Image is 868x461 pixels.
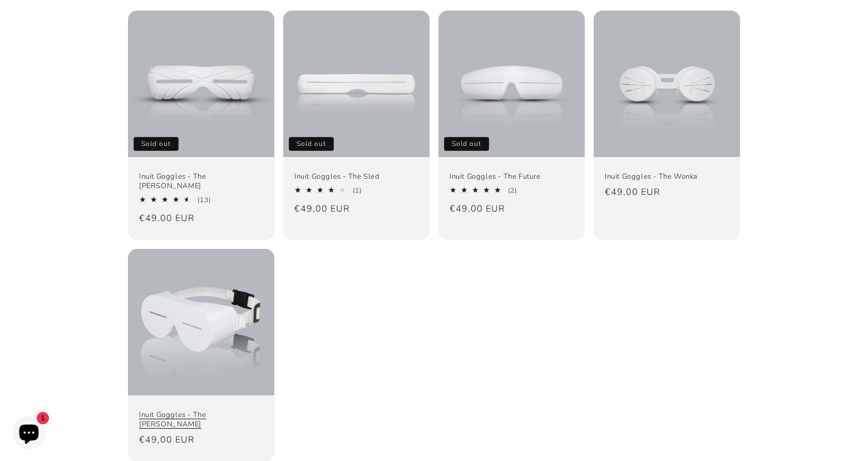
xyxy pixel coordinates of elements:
inbox-online-store-chat: Shopify online store chat [9,416,49,452]
a: Inuit Goggles - The [PERSON_NAME] [139,172,263,191]
a: Inuit Goggles - The Future [450,172,574,182]
a: Inuit Goggles - The Wonka [605,172,729,182]
a: Inuit Goggles - The Sled [294,172,418,182]
a: Inuit Goggles - The [PERSON_NAME] [139,410,263,429]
